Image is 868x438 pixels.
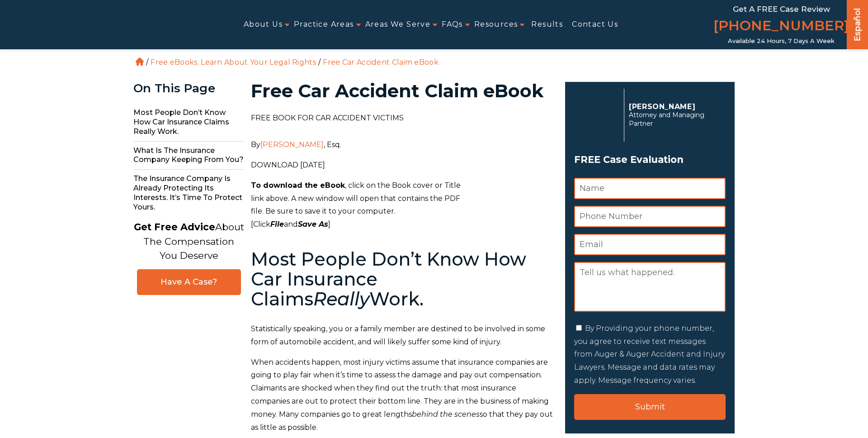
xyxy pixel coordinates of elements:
a: Contact Us [572,14,618,35]
span: Get a FREE Case Review [733,5,830,14]
p: When accidents happen, most injury victims assume that insurance companies are going to play fair... [251,356,554,434]
strong: To download the eBook [251,181,345,190]
a: Areas We Serve [365,14,431,35]
a: Resources [474,14,518,35]
p: FREE BOOK FOR CAR ACCIDENT VICTIMS [251,112,554,125]
em: Save As [298,220,328,229]
span: FREE Case Evaluation [574,151,726,168]
img: 9 Things [467,112,554,228]
em: Really [313,288,369,310]
a: Home [136,57,144,66]
a: About Us [244,14,283,35]
p: About The Compensation You Deserve [134,220,244,263]
span: Available 24 Hours, 7 Days a Week [728,38,835,45]
input: Email [574,234,726,255]
div: On This Page [133,82,244,95]
a: Have A Case? [137,269,241,295]
input: Name [574,178,726,199]
a: FAQs [442,14,463,35]
img: Herbert Auger [574,92,619,138]
p: Statistically speaking, you or a family member are destined to be involved in some form of automo... [251,323,554,349]
a: [PERSON_NAME] [260,140,324,149]
h1: Free Car Accident Claim eBook [251,82,554,100]
p: By , Esq. [251,138,554,152]
label: By Providing your phone number, you agree to receive text messages from Auger & Auger Accident an... [574,324,725,385]
span: Attorney and Managing Partner [629,111,721,128]
a: Practice Areas [294,14,354,35]
input: Submit [574,394,726,420]
em: File [270,220,284,229]
span: Have A Case? [146,277,231,287]
a: [PHONE_NUMBER] [713,16,849,38]
span: What Is the Insurance Company Keeping From You? [133,142,244,170]
p: [PERSON_NAME] [629,102,721,111]
p: DOWNLOAD [DATE] [251,159,554,172]
img: Auger & Auger Accident and Injury Lawyers Logo [5,14,148,35]
em: behind the scenes [412,410,480,419]
a: Free eBooks: Learn About Your Legal Rights [151,58,316,67]
span: Most People Don’t Know How Car Insurance Claims Really Work. [133,104,244,141]
h2: Most People Don’t Know How Car Insurance Claims Work. [251,249,554,309]
li: Free Car Accident Claim eBook [321,58,441,67]
span: The Insurance Company Is Already Protecting Its Interests. It’s Time to Protect Yours. [133,170,244,216]
a: Results [531,14,563,35]
input: Phone Number [574,206,726,227]
strong: Get Free Advice [134,221,215,233]
p: , click on the Book cover or Title link above. A new window will open that contains the PDF file.... [251,179,554,231]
